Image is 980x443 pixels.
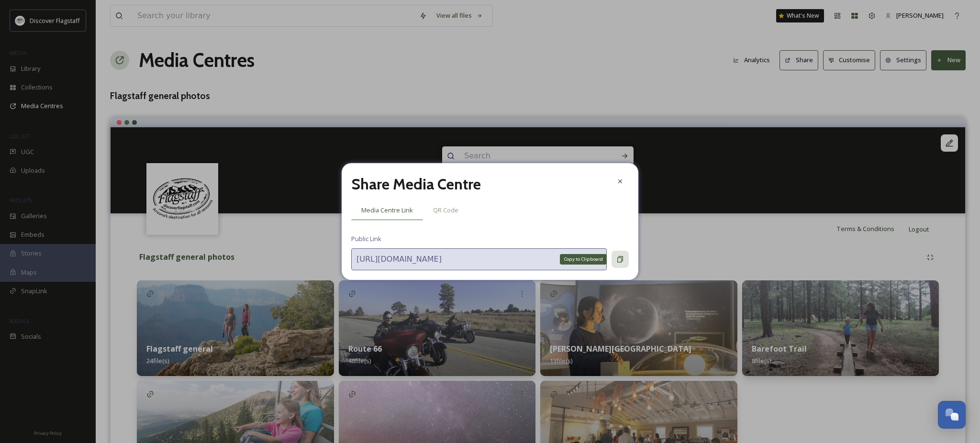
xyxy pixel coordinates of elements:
[433,206,458,215] span: QR Code
[361,206,413,215] span: Media Centre Link
[560,254,607,265] div: Copy to Clipboard
[938,401,966,429] button: Open Chat
[351,173,481,196] h2: Share Media Centre
[351,234,381,244] span: Public Link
